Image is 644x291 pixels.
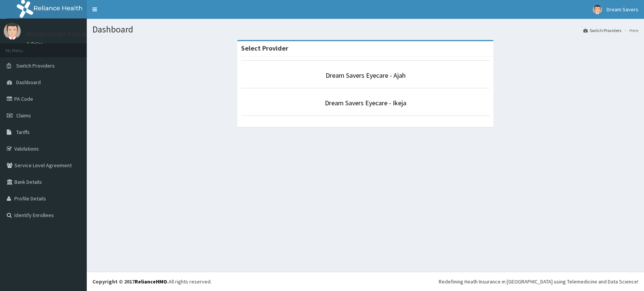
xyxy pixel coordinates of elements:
div: Redefining Heath Insurance in [GEOGRAPHIC_DATA] using Telemedicine and Data Science! [439,278,638,285]
a: Switch Providers [583,27,621,34]
h1: Dashboard [92,25,638,34]
span: Switch Providers [16,62,55,69]
strong: Select Provider [241,44,288,52]
li: Here [622,27,638,34]
a: RelianceHMO [135,278,167,285]
strong: Copyright © 2017 . [92,278,169,285]
a: Dream Savers Eyecare - Ajah [326,71,406,80]
span: Claims [16,112,31,119]
footer: All rights reserved. [87,272,644,291]
span: Tariffs [16,129,30,135]
img: User Image [4,23,21,40]
span: Dream Savers [607,6,638,13]
img: User Image [593,5,602,14]
p: Dream Savers Eyecare - Ajah [26,31,109,37]
a: Online [26,41,45,46]
a: Dream Savers Eyecare - Ikeja [325,99,406,107]
span: Dashboard [16,79,41,86]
